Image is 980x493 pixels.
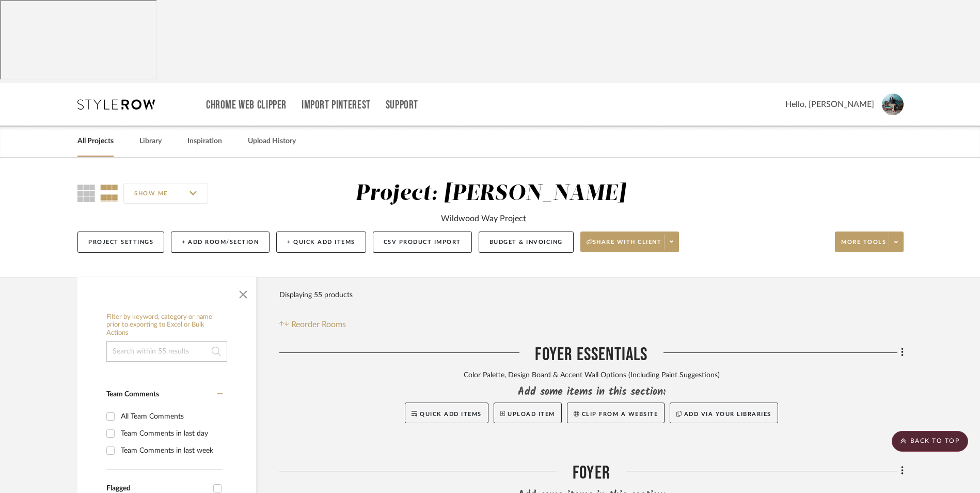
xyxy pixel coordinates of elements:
div: Flagged [106,484,208,493]
div: All Team Comments [121,408,220,425]
a: Library [139,134,162,148]
div: Team Comments in last day [121,425,220,442]
div: Displaying 55 products [279,285,353,305]
div: Add some items in this section: [279,385,904,399]
input: Search within 55 results [106,341,227,362]
a: All Projects [77,134,114,148]
button: More tools [835,232,904,252]
scroll-to-top-button: BACK TO TOP [892,431,968,452]
img: avatar [882,94,904,115]
button: Project Settings [77,232,164,253]
button: Close [233,282,254,303]
span: Team Comments [106,391,159,398]
span: More tools [841,238,886,254]
button: Upload Item [494,403,562,423]
h6: Filter by keyword, category or name prior to exporting to Excel or Bulk Actions [106,313,227,337]
div: Wildwood Way Project [441,212,526,225]
a: Support [386,101,418,110]
button: Quick Add Items [405,403,488,423]
button: + Quick Add Items [276,232,366,253]
button: + Add Room/Section [171,232,270,253]
a: Inspiration [187,134,222,148]
span: Quick Add Items [420,411,482,417]
a: Chrome Web Clipper [206,101,287,110]
div: Color Palette, Design Board & Accent Wall Options (Including Paint Suggestions) [279,370,904,381]
div: Team Comments in last week [121,442,220,459]
button: Clip from a website [567,403,665,423]
span: Reorder Rooms [291,318,346,331]
button: Add via your libraries [670,403,778,423]
span: Hello, [PERSON_NAME] [785,98,874,111]
button: Share with client [580,232,679,252]
a: Upload History [248,134,296,148]
span: Share with client [587,238,662,254]
button: CSV Product Import [373,232,472,253]
div: Project: [PERSON_NAME] [355,183,626,205]
a: Import Pinterest [302,101,371,110]
button: Reorder Rooms [279,318,346,331]
button: Budget & Invoicing [479,232,574,253]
